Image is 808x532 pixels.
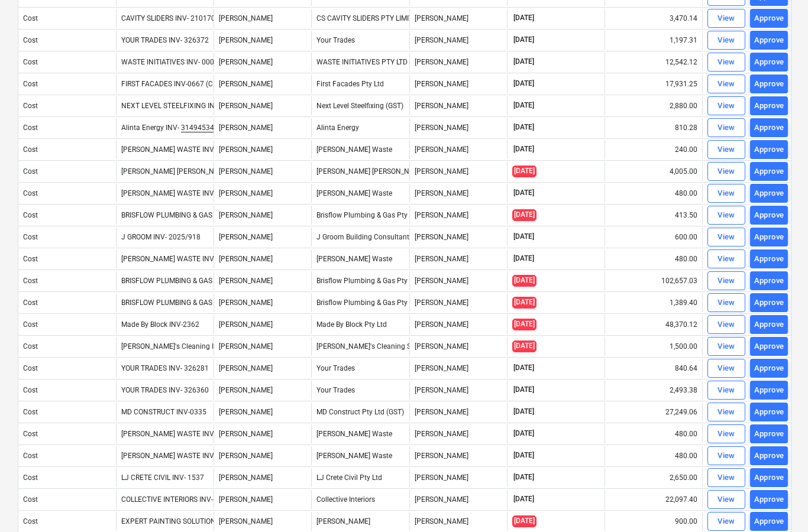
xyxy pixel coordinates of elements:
[754,471,784,485] div: Approve
[605,359,702,378] div: 840.64
[754,449,784,463] div: Approve
[311,140,409,159] div: [PERSON_NAME] Waste
[121,452,238,460] div: [PERSON_NAME] WASTE INV- 20158
[707,249,745,268] button: View
[512,275,536,286] span: [DATE]
[409,446,507,465] div: [PERSON_NAME]
[512,407,535,417] span: [DATE]
[512,13,535,23] span: [DATE]
[219,430,273,438] span: Della Rosa
[512,429,535,439] span: [DATE]
[23,14,38,22] div: Cost
[23,320,38,329] div: Cost
[754,77,784,91] div: Approve
[707,403,745,421] button: View
[121,299,244,307] div: BRISFLOW PLUMBING & GAS INV-1310
[717,187,735,200] div: View
[23,167,38,176] div: Cost
[409,315,507,334] div: [PERSON_NAME]
[219,473,273,482] span: Della Rosa
[750,315,788,334] button: Approve
[717,99,735,113] div: View
[121,255,238,263] div: [PERSON_NAME] WASTE INV- 20252
[605,424,702,443] div: 480.00
[23,124,38,132] div: Cost
[121,14,215,22] div: CAVITY SLIDERS INV- 210170
[23,58,38,66] div: Cost
[717,384,735,397] div: View
[409,337,507,356] div: [PERSON_NAME]
[512,57,535,67] span: [DATE]
[121,473,204,482] div: LJ CRETE CIVIL INV- 1537
[311,74,409,93] div: First Facades Pty Ltd
[754,143,784,157] div: Approve
[707,424,745,443] button: View
[121,145,238,154] div: [PERSON_NAME] WASTE INV- 20364
[311,359,409,378] div: Your Trades
[23,386,38,394] div: Cost
[311,490,409,509] div: Collective Interiors
[754,318,784,332] div: Approve
[311,31,409,50] div: Your Trades
[605,184,702,203] div: 480.00
[311,446,409,465] div: [PERSON_NAME] Waste
[717,493,735,507] div: View
[121,364,209,372] div: YOUR TRADES INV- 326281
[23,408,38,416] div: Cost
[121,36,209,44] div: YOUR TRADES INV- 326372
[311,228,409,246] div: J Groom Building Consultant
[750,140,788,159] button: Approve
[23,342,38,351] div: Cost
[750,381,788,400] button: Approve
[750,53,788,72] button: Approve
[605,31,702,50] div: 1,197.31
[605,140,702,159] div: 240.00
[23,189,38,197] div: Cost
[23,364,38,372] div: Cost
[219,211,273,219] span: Della Rosa
[311,96,409,115] div: Next Level Steelfixing (GST)
[707,490,745,509] button: View
[409,512,507,531] div: [PERSON_NAME]
[409,249,507,268] div: [PERSON_NAME]
[754,12,784,25] div: Approve
[605,315,702,334] div: 48,370.12
[219,124,273,132] span: Della Rosa
[219,495,273,504] span: Della Rosa
[512,472,535,482] span: [DATE]
[717,274,735,288] div: View
[311,9,409,28] div: CS CAVITY SLIDERS PTY LIMITED
[717,252,735,266] div: View
[605,118,702,137] div: 810.28
[512,100,535,111] span: [DATE]
[750,446,788,465] button: Approve
[605,446,702,465] div: 480.00
[409,468,507,487] div: [PERSON_NAME]
[409,74,507,93] div: [PERSON_NAME]
[409,9,507,28] div: [PERSON_NAME]
[121,102,238,110] div: NEXT LEVEL STEELFIXING INV-0378
[121,233,201,241] div: J GROOM INV- 2025/918
[707,96,745,115] button: View
[717,427,735,441] div: View
[605,96,702,115] div: 2,880.00
[512,363,535,373] span: [DATE]
[23,36,38,44] div: Cost
[754,340,784,353] div: Approve
[605,53,702,72] div: 12,542.12
[409,293,507,312] div: [PERSON_NAME]
[512,515,536,527] span: [DATE]
[707,271,745,290] button: View
[750,96,788,115] button: Approve
[219,255,273,263] span: Della Rosa
[749,475,808,532] iframe: Chat Widget
[121,342,242,351] div: [PERSON_NAME]'s Cleaning INV-0047
[219,517,273,525] span: Della Rosa
[219,452,273,460] span: Della Rosa
[409,271,507,290] div: [PERSON_NAME]
[754,209,784,222] div: Approve
[707,512,745,531] button: View
[717,471,735,485] div: View
[754,99,784,113] div: Approve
